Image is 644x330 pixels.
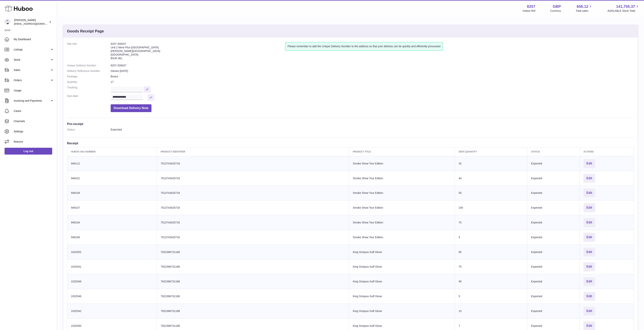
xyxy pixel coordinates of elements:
td: Expected [527,215,580,230]
dt: Quantity: [67,80,111,84]
td: Expected [527,289,580,304]
th: Status [527,147,580,156]
dd: 8257-200027 [111,64,634,67]
button: Edit [583,262,595,271]
th: Sent Quantity [455,147,527,156]
a: 656.12 Total sales [576,4,593,13]
img: don@skinsgolf.com [5,19,10,25]
dd: Expected [111,128,634,131]
button: Edit [583,233,595,242]
td: 7513743425716 [157,200,349,215]
td: 1032542 [67,304,157,318]
td: King Octopus Golf Glove [349,274,455,289]
td: Expected [527,304,580,318]
td: 7922386731188 [157,274,349,289]
button: Edit [583,189,595,197]
td: 949112 [67,156,157,171]
h3: Receipt [67,141,634,145]
td: 15 [455,304,527,318]
td: 949106 [67,230,157,245]
td: King Octopus Golf Glove [349,245,455,259]
div: [PERSON_NAME] [14,18,48,26]
span: Stock [14,58,50,62]
dt: Unique Delivery Number: [67,64,111,67]
td: Smoke Show Tour Edition [349,230,455,245]
span: Channels [14,119,54,123]
th: Huboo SKU Number [67,147,157,156]
th: Product title [349,147,455,156]
td: King Octopus Golf Glove [349,259,455,274]
td: 7513743425716 [157,186,349,200]
td: Expected [527,156,580,171]
span: Sales [14,68,50,72]
span: Orders [14,79,50,82]
td: 40 [455,171,527,186]
td: 75 [455,259,527,274]
td: Expected [527,245,580,259]
div: Please remember to add the Unique Delivery Number to the address so that your delivery can be qui... [285,42,443,51]
span: Usage [14,89,54,92]
a: 141,755.37 AVAILABLE Stock Total [607,4,639,13]
td: 70 [455,215,527,230]
span: Total sales [576,9,593,13]
span: 656.12 [577,4,588,9]
td: Smoke Show Tour Edition [349,156,455,171]
div: Huboo Ref [523,9,535,13]
td: 1032541 [67,259,157,274]
button: Edit [583,307,595,316]
span: Listings [14,48,50,51]
td: 100 [455,200,527,215]
dt: Site Info: [67,42,111,62]
strong: GBP [553,4,561,9]
dt: Package: [67,75,111,78]
td: 7513743425716 [157,156,349,171]
button: Edit [583,203,595,212]
span: Settings [14,130,54,133]
td: 7513743425716 [157,215,349,230]
td: Smoke Show Tour Edition [349,200,455,215]
th: Actions [579,147,634,156]
td: Smoke Show Tour Edition [349,215,455,230]
dt: Delivery Reference Number: [67,69,111,73]
td: Expected [527,200,580,215]
td: Expected [527,186,580,200]
h3: Pre-receipt [67,122,634,126]
td: 65 [455,245,527,259]
button: Edit [583,174,595,183]
td: 90 [455,274,527,289]
dd: Boxes [111,75,634,78]
button: Edit [583,159,595,168]
td: Expected [527,274,580,289]
div: Currency [550,9,561,13]
td: 949109 [67,186,157,200]
dt: Status: [67,128,111,131]
dd: Gloves [DATE] [111,69,634,73]
span: Cases [14,109,54,113]
td: 7922386731188 [157,245,349,259]
dd: 17 [111,80,634,84]
address: 8257-200027 Unit 2 More Plus [GEOGRAPHIC_DATA] [PERSON_NAME][GEOGRAPHIC_DATA] [GEOGRAPHIC_DATA] B... [111,42,285,62]
strong: 8257 [527,4,535,9]
dt: Tracking: [67,86,111,92]
td: 5 [455,230,527,245]
td: 5 [455,289,527,304]
td: Expected [527,230,580,245]
button: Edit [583,292,595,301]
span: My Dashboard [14,38,54,41]
td: King Octopus Golf Glove [349,304,455,318]
td: Smoke Show Tour Edition [349,186,455,200]
td: 7513743425716 [157,171,349,186]
th: Product Identifier [157,147,349,156]
span: AVAILABLE Stock Total [607,9,639,13]
td: 7922386731188 [157,304,349,318]
td: 7513743425716 [157,230,349,245]
td: 1032549 [67,274,157,289]
dt: Due date: [67,94,111,101]
span: [EMAIL_ADDRESS][DOMAIN_NAME] [14,22,56,25]
td: 949107 [67,200,157,215]
span: Returns [14,140,54,144]
span: Invoicing and Payments [14,99,50,103]
td: 1032552 [67,245,157,259]
td: 1032546 [67,289,157,304]
td: 50 [455,186,527,200]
